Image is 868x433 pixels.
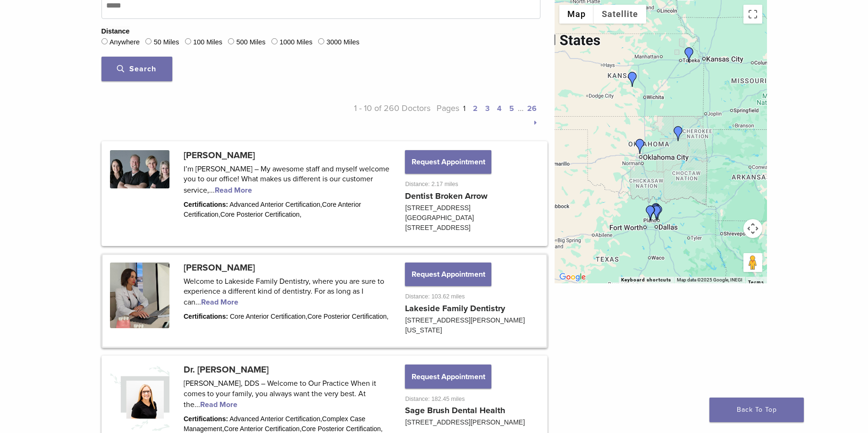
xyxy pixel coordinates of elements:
a: Back To Top [709,398,804,422]
label: Anywhere [110,37,140,48]
button: Show satellite imagery [594,5,646,24]
div: Dr. Susan Evans [625,72,640,87]
button: Request Appointment [405,263,491,286]
div: Dr. Todd Gentling [671,126,686,141]
img: Google [557,271,588,283]
span: Map data ©2025 Google, INEGI [677,277,742,282]
a: 1 [463,104,465,113]
div: Dr. Traci Leon [632,139,648,154]
p: 1 - 10 of 260 Doctors [321,101,431,129]
a: Terms (opens in new tab) [748,280,764,285]
label: 50 Miles [154,37,179,48]
div: Dr. Will Wyatt [643,205,658,221]
p: Pages [430,101,540,129]
button: Search [101,57,172,81]
label: 1000 Miles [279,37,312,48]
div: Dr. Jana Harrison [649,204,664,219]
button: Request Appointment [405,150,491,174]
a: 3 [485,104,489,113]
a: Open this area in Google Maps (opens a new window) [557,271,588,283]
div: Dr. Kelly Miller [682,47,697,62]
button: Map camera controls [743,219,762,238]
div: Dr. Diana O'Quinn [649,205,664,221]
button: Show street map [559,5,594,24]
button: Keyboard shortcuts [621,277,671,283]
div: Dr. Jacob Grapevine [650,205,666,220]
button: Toggle fullscreen view [743,5,762,24]
label: 3000 Miles [327,37,360,48]
a: 2 [473,104,478,113]
label: 100 Miles [193,37,222,48]
span: Search [117,64,156,74]
div: Dr. Ernest De Paoli [649,203,664,218]
button: Request Appointment [405,365,491,388]
legend: Distance [101,26,130,37]
label: 500 Miles [236,37,266,48]
a: 4 [497,104,502,113]
a: 26 [527,104,537,113]
div: Dr. Yasi Sabour [643,205,658,221]
button: Drag Pegman onto the map to open Street View [743,253,762,272]
a: 5 [509,104,514,113]
span: … [518,103,523,113]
